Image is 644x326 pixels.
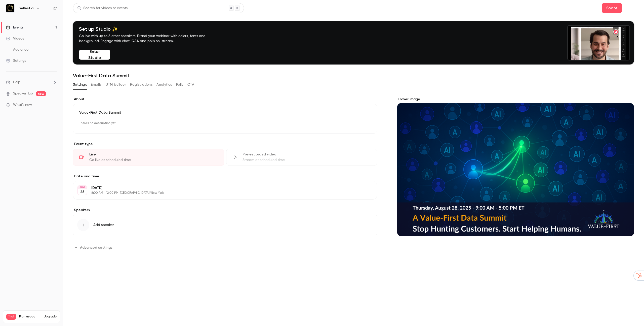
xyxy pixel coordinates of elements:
button: Upgrade [44,315,57,319]
button: Polls [176,81,183,89]
button: Enter Studio [79,50,110,60]
section: Advanced settings [73,243,377,251]
h1: Value-First Data Summit [73,73,634,79]
span: What's new [13,102,32,108]
div: AUG [78,186,87,189]
span: Advanced settings [80,245,112,250]
label: Speakers [73,208,377,213]
button: CTA [187,81,194,89]
a: SpeakerHub [13,91,33,96]
span: Add speaker [93,222,114,227]
h4: Set up Studio ✨ [79,26,217,32]
p: 8:00 AM - 12:00 PM, [GEOGRAPHIC_DATA]/New_York [91,191,350,195]
button: Add speaker [73,215,377,235]
iframe: Noticeable Trigger [51,103,57,107]
div: LiveGo live at scheduled time [73,149,224,166]
label: About [73,97,377,102]
label: Cover image [397,97,634,102]
div: Live [89,152,218,157]
button: Emails [91,81,101,89]
p: [DATE] [91,185,350,190]
p: Value-First Data Summit [79,110,371,115]
section: Cover image [397,97,634,236]
p: Event type [73,142,377,147]
h6: Sellestial [19,6,34,11]
button: Share [602,3,622,13]
img: Sellestial [6,4,14,12]
button: Settings [73,81,87,89]
label: Date and time [73,174,377,179]
li: help-dropdown-opener [6,80,57,85]
div: Audience [6,47,28,52]
span: Trial [6,314,16,320]
button: Analytics [156,81,172,89]
div: Videos [6,36,24,41]
span: Help [13,80,20,85]
div: Pre-recorded videoStream at scheduled time [226,149,377,166]
div: Search for videos or events [77,6,128,11]
button: UTM builder [106,81,126,89]
span: new [36,91,46,96]
div: Events [6,25,23,30]
div: Go live at scheduled time [89,157,218,162]
p: 28 [80,189,85,194]
span: Plan usage [19,315,41,319]
div: Settings [6,58,26,63]
div: Pre-recorded video [243,152,371,157]
div: Stream at scheduled time [243,157,371,162]
p: Go live with up to 8 other speakers. Brand your webinar with colors, fonts and background. Engage... [79,34,217,44]
p: There's no description yet [79,119,371,127]
button: Registrations [130,81,152,89]
button: Advanced settings [73,243,115,251]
